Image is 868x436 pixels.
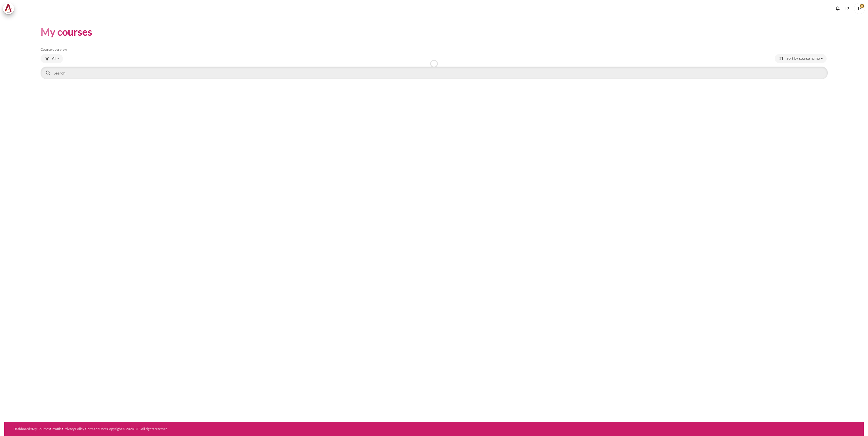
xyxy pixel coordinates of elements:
[854,3,865,14] span: TP
[41,47,828,52] h5: Course overview
[41,54,828,80] div: Course overview controls
[787,56,820,61] span: Sort by course name
[41,67,828,79] input: Search
[41,25,92,39] h1: My courses
[41,54,63,63] button: Grouping drop-down menu
[5,4,12,13] img: Architeck
[32,427,50,431] a: My Courses
[52,427,62,431] a: Profile
[3,3,17,14] a: Architeck Architeck
[86,427,105,431] a: Terms of Use
[13,427,30,431] a: Dashboard
[52,56,56,61] span: All
[833,4,842,13] div: Show notification window with no new notifications
[107,427,168,431] a: Copyright © 2024 BTS All rights reserved
[13,426,493,431] div: • • • • •
[854,3,865,14] a: User menu
[4,17,864,89] section: Content
[843,4,852,13] button: Languages
[64,427,84,431] a: Privacy Policy
[775,54,827,63] button: Sorting drop-down menu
